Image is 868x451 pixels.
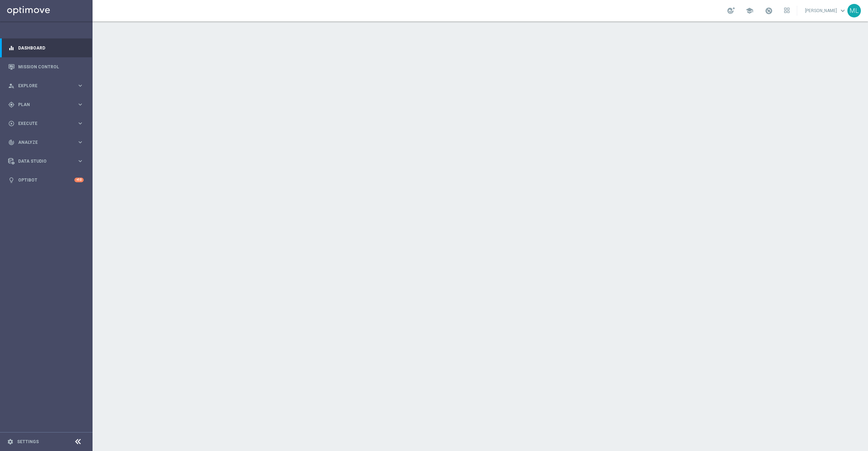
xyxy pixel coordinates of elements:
i: gps_fixed [8,101,15,108]
div: Analyze [8,139,77,146]
div: Execute [8,120,77,127]
div: Data Studio [8,158,77,164]
button: equalizer Dashboard [8,45,84,51]
a: [PERSON_NAME]keyboard_arrow_down [804,5,847,16]
i: keyboard_arrow_right [77,158,84,164]
i: keyboard_arrow_right [77,120,84,127]
i: keyboard_arrow_right [77,139,84,146]
span: Analyze [18,140,77,145]
div: +10 [74,178,84,182]
button: play_circle_outline Execute keyboard_arrow_right [8,121,84,126]
button: lightbulb Optibot +10 [8,177,84,183]
i: play_circle_outline [8,120,15,127]
div: Plan [8,101,77,108]
div: ML [847,4,861,17]
i: lightbulb [8,177,15,183]
i: keyboard_arrow_right [77,82,84,89]
button: Data Studio keyboard_arrow_right [8,158,84,164]
i: person_search [8,83,15,89]
span: Explore [18,84,77,88]
div: Mission Control [8,57,84,76]
button: gps_fixed Plan keyboard_arrow_right [8,102,84,107]
a: Mission Control [18,57,84,76]
span: school [746,7,753,15]
button: track_changes Analyze keyboard_arrow_right [8,140,84,145]
div: Dashboard [8,38,84,57]
i: keyboard_arrow_right [77,101,84,108]
i: settings [7,439,14,445]
span: Execute [18,121,77,126]
button: Mission Control [8,64,84,70]
span: Data Studio [18,159,77,163]
a: Optibot [18,171,74,189]
div: Explore [8,83,77,89]
span: Plan [18,103,77,107]
a: Dashboard [18,38,84,57]
button: person_search Explore keyboard_arrow_right [8,83,84,89]
span: keyboard_arrow_down [839,7,847,15]
i: equalizer [8,45,15,51]
a: Settings [17,440,39,444]
i: track_changes [8,139,15,146]
div: Optibot [8,171,84,189]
